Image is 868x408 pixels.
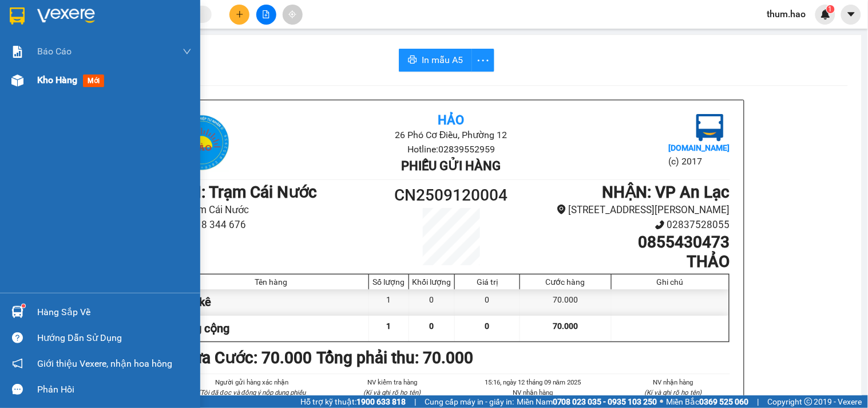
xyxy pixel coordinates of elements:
strong: 0369 525 060 [700,397,749,406]
div: Phản hồi [37,381,192,398]
b: GỬI : Trạm Cái Nước [14,83,159,102]
span: 1 [829,5,833,13]
img: logo.jpg [173,114,230,171]
b: Tổng phải thu: 70.000 [317,348,474,367]
button: printerIn mẫu A5 [399,49,472,72]
span: Hỗ trợ kỹ thuật: [300,395,406,408]
span: caret-down [846,9,857,19]
li: 26 Phó Cơ Điều, Phường 12 [107,28,478,42]
li: NV kiểm tra hàng [336,377,449,387]
img: logo.jpg [14,14,72,72]
button: more [471,49,494,72]
div: 70.000 [520,289,611,315]
li: NV nhận hàng [477,387,590,398]
span: mới [83,74,104,87]
button: caret-down [841,5,861,25]
li: 02837528055 [521,217,730,233]
span: Báo cáo [37,44,72,58]
h1: 0855430473 [521,233,730,252]
b: [DOMAIN_NAME] [668,143,730,152]
div: 0.5t kê [174,289,370,315]
button: file-add [256,5,276,25]
span: ⚪️ [660,399,664,404]
span: Kho hàng [37,74,77,85]
button: aim [283,5,303,25]
span: more [472,53,494,68]
img: warehouse-icon [11,74,23,87]
b: Hảo [438,113,464,127]
span: In mẫu A5 [422,53,463,67]
b: Chưa Cước : 70.000 [173,348,312,367]
strong: 1900 633 818 [356,397,406,406]
div: Cước hàng [523,277,608,287]
li: Hotline: 02839552959 [265,142,637,156]
span: Tổng cộng [177,321,230,335]
span: printer [408,55,417,66]
span: phone [655,220,665,230]
span: plus [236,10,244,18]
li: (c) 2017 [668,154,730,168]
b: NHẬN : VP An Lạc [603,183,730,202]
span: message [12,384,23,395]
i: (Kí và ghi rõ họ tên) [645,389,702,397]
li: 0918 344 676 [173,217,382,233]
span: copyright [804,398,812,406]
span: 0 [430,321,434,331]
span: notification [12,358,23,369]
button: plus [229,5,249,25]
span: Cung cấp máy in - giấy in: [425,395,514,408]
div: Hàng sắp về [37,304,192,321]
div: 1 [369,289,409,315]
img: warehouse-icon [11,306,23,318]
span: Miền Bắc [667,395,749,408]
i: (Kí và ghi rõ họ tên) [364,389,421,397]
span: | [758,395,759,408]
span: environment [557,205,566,214]
b: GỬI : Trạm Cái Nước [173,183,318,202]
strong: 0708 023 035 - 0935 103 250 [553,397,657,406]
span: aim [288,10,296,18]
li: Người gửi hàng xác nhận [196,377,309,387]
h1: CN2509120004 [382,183,521,208]
div: Tên hàng [177,277,366,287]
span: file-add [262,10,270,18]
li: NV nhận hàng [617,377,730,387]
span: Giới thiệu Vexere, nhận hoa hồng [37,356,172,371]
h1: THẢO [521,252,730,272]
li: Trạm Cái Nước [173,202,382,218]
span: down [183,47,192,56]
div: Khối lượng [412,277,451,287]
img: logo.jpg [696,114,724,142]
div: 0 [409,289,455,315]
span: question-circle [12,332,23,343]
li: Hotline: 02839552959 [107,42,478,57]
li: 15:16, ngày 12 tháng 09 năm 2025 [477,377,590,387]
img: logo-vxr [10,7,25,25]
img: icon-new-feature [821,9,831,19]
div: Ghi chú [615,277,726,287]
div: Số lượng [372,277,406,287]
li: 26 Phó Cơ Điều, Phường 12 [265,128,637,142]
span: Miền Nam [517,395,657,408]
div: 0 [455,289,520,315]
sup: 1 [827,5,835,13]
img: solution-icon [11,46,23,58]
li: [STREET_ADDRESS][PERSON_NAME] [521,202,730,218]
span: 0 [485,321,490,331]
div: Hướng dẫn sử dụng [37,329,192,347]
span: 1 [387,321,391,331]
span: 70.000 [553,321,578,331]
sup: 1 [22,304,25,308]
span: thum.hao [758,7,815,21]
i: (Tôi đã đọc và đồng ý nộp dung phiếu gửi hàng) [198,389,306,407]
span: | [414,395,416,408]
b: Phiếu gửi hàng [401,159,501,173]
div: Giá trị [458,277,517,287]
